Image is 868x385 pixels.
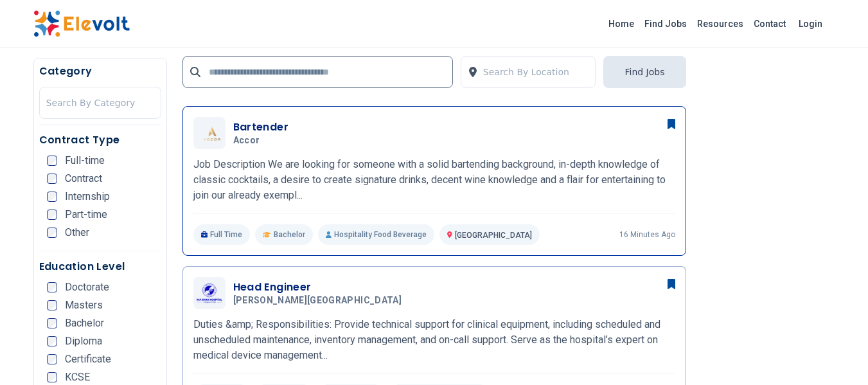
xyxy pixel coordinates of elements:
p: Job Description We are looking for someone with a solid bartending background, in-depth knowledge... [193,157,675,203]
span: Doctorate [65,282,109,292]
a: AccorBartenderAccorJob Description We are looking for someone with a solid bartending background,... [193,117,675,245]
a: Resources [692,13,748,34]
h5: Education Level [39,259,161,274]
span: Diploma [65,336,102,346]
input: Masters [47,300,57,310]
p: Hospitality Food Beverage [318,224,434,245]
span: Contract [65,174,102,184]
h5: Category [39,64,161,79]
span: Accor [233,135,260,147]
a: Home [603,13,639,34]
span: Masters [65,300,103,310]
h3: Head Engineer [233,280,407,295]
input: Certificate [47,354,57,364]
span: Other [65,228,89,238]
input: Internship [47,192,57,202]
input: Part-time [47,210,57,220]
input: Doctorate [47,282,57,292]
p: Duties &amp; Responsibilities: Provide technical support for clinical equipment, including schedu... [193,317,675,363]
span: KCSE [65,372,90,382]
input: Bachelor [47,318,57,328]
input: Diploma [47,336,57,346]
img: Elevolt [33,10,130,37]
span: [PERSON_NAME][GEOGRAPHIC_DATA] [233,295,402,307]
span: Internship [65,192,110,202]
p: 16 minutes ago [619,229,675,240]
span: Full-time [65,156,105,166]
a: Contact [748,13,791,34]
img: M.P. Shah Hospital [197,280,222,306]
a: Find Jobs [639,13,692,34]
a: Login [791,11,830,37]
input: Full-time [47,156,57,166]
input: Contract [47,174,57,184]
span: Certificate [65,354,111,364]
input: Other [47,228,57,238]
input: KCSE [47,372,57,382]
img: Accor [197,125,222,141]
h5: Contract Type [39,132,161,148]
h3: Bartender [233,120,289,135]
span: Bachelor [274,229,305,240]
p: Full Time [193,224,251,245]
span: Part-time [65,210,107,220]
span: [GEOGRAPHIC_DATA] [455,231,532,240]
span: Bachelor [65,318,104,328]
button: Find Jobs [603,56,686,88]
